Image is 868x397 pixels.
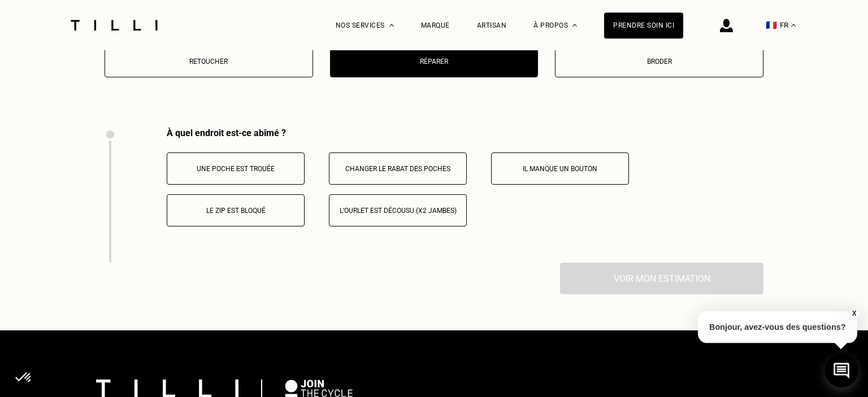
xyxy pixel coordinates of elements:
img: icône connexion [720,19,733,32]
button: Réparer [330,45,539,77]
p: Il manque un bouton [497,165,623,173]
button: Changer le rabat des poches [329,152,467,185]
img: Menu déroulant à propos [572,24,577,27]
button: L‘ourlet est décousu (x2 jambes) [329,194,467,226]
p: Changer le rabat des poches [335,165,461,173]
a: Artisan [477,21,507,29]
p: Bonjour, avez-vous des questions? [698,311,857,343]
button: Une poche est trouée [167,152,305,185]
a: Marque [421,21,450,29]
button: Retoucher [105,45,313,77]
p: Réparer [336,58,532,66]
button: X [848,307,860,320]
img: logo Join The Cycle [285,379,353,396]
p: Le zip est bloqué [173,207,298,215]
p: Retoucher [111,58,307,66]
p: L‘ourlet est décousu (x2 jambes) [335,207,461,215]
p: Une poche est trouée [173,165,298,173]
img: Logo du service de couturière Tilli [67,20,162,30]
p: Broder [561,58,757,66]
img: Menu déroulant [389,24,394,27]
div: À quel endroit est-ce abîmé ? [167,128,763,138]
button: Le zip est bloqué [167,194,305,226]
img: menu déroulant [791,24,796,27]
span: 🇫🇷 [766,20,777,30]
button: Il manque un bouton [491,152,629,185]
a: Prendre soin ici [604,12,683,38]
button: Broder [555,45,763,77]
img: logo Tilli [96,379,238,397]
